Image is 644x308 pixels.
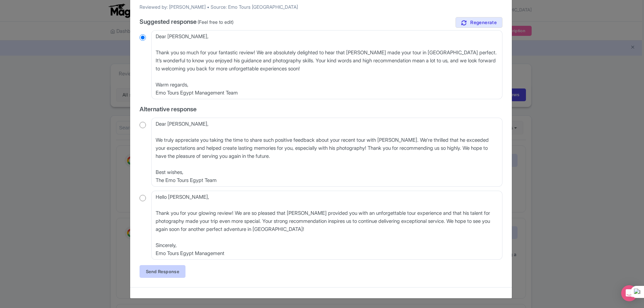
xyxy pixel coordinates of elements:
textarea: Dear [PERSON_NAME], We truly appreciate you taking the time to share such positive feedback about... [151,118,502,187]
div: Open Intercom Messenger [621,285,637,301]
span: Regenerate [470,19,497,26]
p: Reviewed by: [PERSON_NAME] • Source: Emo Tours [GEOGRAPHIC_DATA] [140,3,502,10]
a: Regenerate [455,17,502,28]
span: Alternative response [140,106,197,113]
a: Send Response [140,265,185,278]
span: (Feel free to edit) [198,19,233,25]
textarea: Hello [PERSON_NAME], Thank you for your glowing review! We are so pleased that [PERSON_NAME] prov... [151,191,502,260]
textarea: Dear [PERSON_NAME], Thank you so much for your fantastic review! We are absolutely delighted to h... [151,30,502,99]
span: Suggested response [140,18,197,25]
